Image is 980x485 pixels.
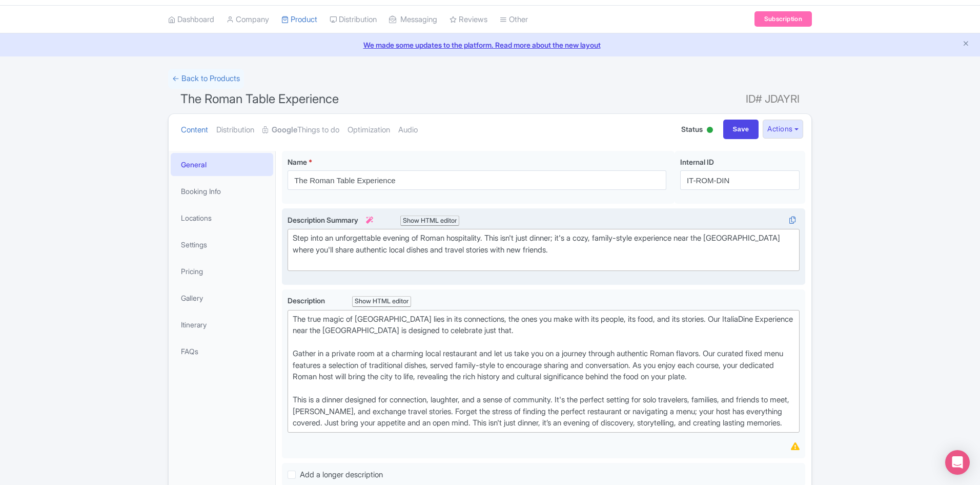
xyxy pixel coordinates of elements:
a: Content [181,114,208,146]
div: Step into an unforgettable evening of Roman hospitality. This isn't just dinner; it's a cozy, fam... [293,232,794,267]
div: The true magic of [GEOGRAPHIC_DATA] lies in its connections, the ones you make with its people, i... [293,314,794,429]
a: Pricing [171,260,273,283]
span: Description [288,296,326,305]
span: The Roman Table Experience [180,91,339,106]
span: Add a longer description [300,470,383,479]
a: Other [500,6,528,34]
a: ← Back to Products [168,69,244,89]
button: Close announcement [962,38,970,50]
a: Optimization [348,114,390,146]
a: Dashboard [168,6,214,34]
div: Show HTML editor [400,216,459,226]
a: Reviews [450,6,487,34]
a: Messaging [389,6,437,34]
span: Internal ID [680,158,714,166]
a: FAQs [171,340,273,363]
a: General [171,153,273,176]
input: Save [723,120,759,139]
a: Distribution [216,114,254,146]
a: Locations [171,206,273,229]
a: GoogleThings to do [262,114,339,146]
button: Actions [763,120,803,139]
a: Settings [171,233,273,256]
span: Description Summary [288,216,375,224]
div: Open Intercom Messenger [945,450,970,475]
a: Distribution [330,6,377,34]
a: Product [281,6,317,34]
span: Status [681,124,703,134]
div: Show HTML editor [352,296,411,307]
a: Company [227,6,269,34]
strong: Google [272,124,297,136]
div: Active [705,123,715,139]
a: Booking Info [171,180,273,203]
a: We made some updates to the platform. Read more about the new layout [6,40,974,50]
span: Name [288,158,307,166]
a: Gallery [171,286,273,309]
a: Subscription [754,11,812,27]
a: Itinerary [171,313,273,336]
span: ID# JDAYRI [746,89,800,109]
a: Audio [398,114,418,146]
